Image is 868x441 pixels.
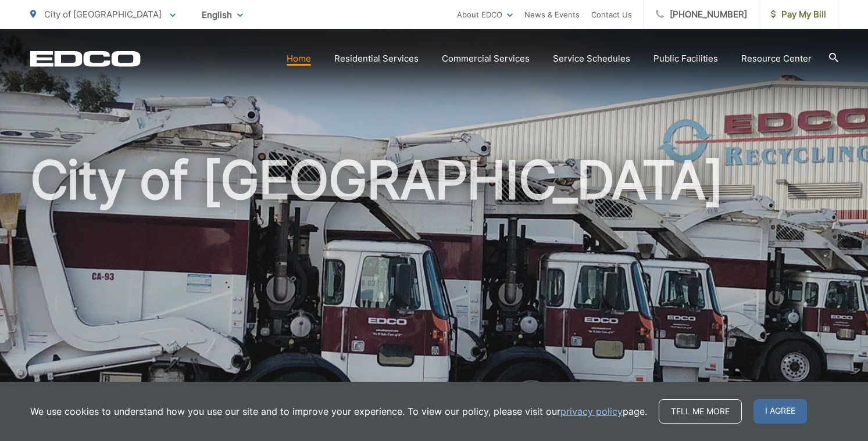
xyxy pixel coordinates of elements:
span: Pay My Bill [771,8,826,21]
a: Residential Services [334,52,419,66]
a: Contact Us [591,8,632,21]
a: Commercial Services [442,52,530,66]
a: Service Schedules [553,52,630,66]
span: I agree [753,399,807,424]
a: Home [287,52,311,66]
a: Public Facilities [653,52,718,66]
p: We use cookies to understand how you use our site and to improve your experience. To view our pol... [30,404,647,418]
span: English [193,5,252,25]
a: About EDCO [457,8,513,21]
a: privacy policy [560,404,623,418]
a: Tell me more [659,399,742,424]
a: Resource Center [741,52,812,66]
a: News & Events [524,8,580,21]
span: City of [GEOGRAPHIC_DATA] [44,9,162,20]
a: EDCD logo. Return to the homepage. [30,51,141,67]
